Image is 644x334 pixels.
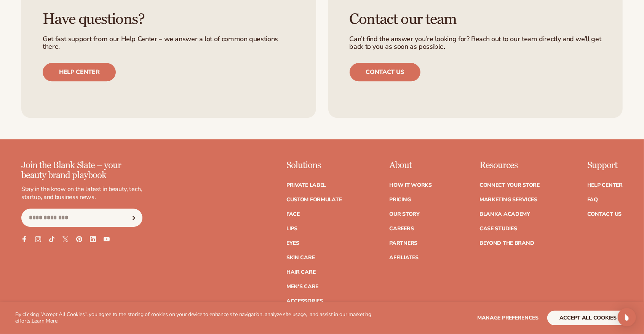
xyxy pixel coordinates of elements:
a: Affiliates [389,255,418,260]
p: Get fast support from our Help Center – we answer a lot of common questions there. [43,35,295,51]
span: Manage preferences [477,314,539,321]
p: Support [587,161,623,170]
h3: Contact our team [350,11,602,28]
a: Men's Care [286,284,318,289]
a: Blanka Academy [479,212,530,217]
p: By clicking "Accept All Cookies", you agree to the storing of cookies on your device to enhance s... [15,312,377,324]
a: Contact us [350,63,421,81]
p: About [389,161,432,170]
a: Private label [286,183,326,188]
a: Careers [389,226,414,231]
a: Lips [286,226,297,231]
a: Help center [43,63,116,81]
a: Contact Us [587,212,622,217]
a: Help Center [587,183,623,188]
p: Stay in the know on the latest in beauty, tech, startup, and business news. [21,185,142,201]
a: Skin Care [286,255,315,260]
a: Accessories [286,299,323,304]
a: Eyes [286,241,299,246]
button: Manage preferences [477,311,539,325]
a: Connect your store [479,183,540,188]
a: Our Story [389,212,419,217]
p: Solutions [286,161,342,170]
a: Case Studies [479,226,517,231]
a: Face [286,212,300,217]
a: Partners [389,241,417,246]
h3: Have questions? [43,11,295,28]
a: Learn More [32,317,58,324]
button: Subscribe [125,209,142,227]
p: Can’t find the answer you’re looking for? Reach out to our team directly and we’ll get back to yo... [350,35,602,51]
button: accept all cookies [547,311,629,325]
p: Join the Blank Slate – your beauty brand playbook [21,161,142,181]
p: Resources [479,161,540,170]
a: Marketing services [479,197,537,202]
a: Custom formulate [286,197,342,202]
a: How It Works [389,183,432,188]
div: Open Intercom Messenger [618,308,636,326]
a: Hair Care [286,270,315,275]
a: Beyond the brand [479,241,534,246]
a: Pricing [389,197,411,202]
a: FAQ [587,197,598,202]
